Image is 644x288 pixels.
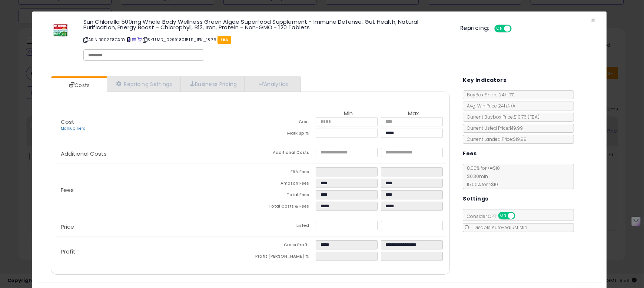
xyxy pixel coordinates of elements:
span: OFF [510,26,522,32]
th: Min [316,110,381,117]
td: Additional Costs [250,148,316,159]
span: ( FBA ) [528,114,540,120]
span: BuyBox Share 24h: 0% [463,92,514,98]
td: Total Costs & Fees [250,202,316,213]
a: Analytics [245,76,300,92]
span: Consider CPT: [463,213,525,219]
a: Your listing only [137,37,142,43]
span: Current Landed Price: $19.99 [463,136,527,142]
td: Total Fees [250,190,316,202]
span: Disable Auto-Adjust Min [470,224,527,231]
td: Gross Profit [250,240,316,252]
span: 15.00 % for > $10 [463,181,498,188]
p: Fees [55,187,250,193]
h5: Key Indicators [463,76,506,85]
span: ON [499,213,508,219]
span: FBA [218,36,231,44]
h5: Repricing: [460,25,490,31]
td: Mark up % [250,129,316,140]
h5: Settings [463,194,488,203]
span: Current Listed Price: $19.99 [463,125,523,131]
p: Additional Costs [55,151,250,157]
span: $19.76 [514,114,540,120]
p: Price [55,224,250,230]
span: ON [495,26,504,32]
span: 8.00 % for <= $10 [463,165,500,188]
a: Markup Tiers [61,126,85,131]
span: OFF [514,213,526,219]
img: 41pmYJ6pPdL._SL60_.jpg [49,19,72,41]
p: Profit [55,249,250,255]
span: $0.30 min [463,173,488,179]
p: ASIN: B002F8CXBY | SKU: MD_029918015111_1PK_18.76 [83,34,449,46]
td: Listed [250,221,316,232]
h5: Fees [463,149,477,158]
p: Cost [55,119,250,132]
a: Business Pricing [180,76,245,92]
td: Cost [250,117,316,129]
h3: Sun Chlorella 500mg Whole Body Wellness Green Algae Superfood Supplement - Immune Defense, Gut He... [83,19,449,30]
td: FBA Fees [250,167,316,179]
a: Repricing Settings [107,76,180,92]
a: BuyBox page [127,37,131,43]
td: Profit [PERSON_NAME] % [250,252,316,263]
span: Current Buybox Price: [463,114,540,120]
span: × [591,15,595,26]
a: Costs [51,78,106,93]
td: Amazon Fees [250,179,316,190]
span: Avg. Win Price 24h: N/A [463,103,515,109]
a: All offer listings [132,37,136,43]
th: Max [381,110,446,117]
